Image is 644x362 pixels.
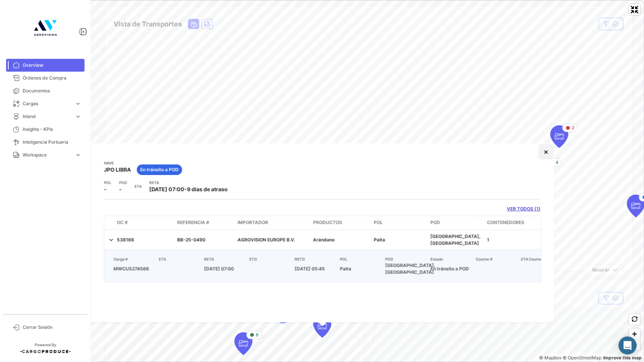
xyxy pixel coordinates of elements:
span: En tránsito a POD [427,265,472,272]
span: Workspace [23,152,72,158]
span: OC # [117,219,128,226]
a: OpenStreetMap [563,355,601,360]
span: Inland [23,113,72,120]
span: Productos [313,219,342,226]
span: Importador [238,219,268,226]
h4: RETD [291,256,337,262]
span: Cargas [23,100,72,107]
span: expand_more [75,113,81,120]
h4: Carga # [110,256,155,262]
span: Paita [337,265,382,272]
span: Documentos [23,87,81,94]
h4: POD [382,256,427,262]
a: VER TODOS (1) [507,206,541,212]
span: [DATE] 07:00 [204,266,234,271]
span: - [119,186,121,193]
a: Insights - KPIs [6,123,85,136]
div: BB-25-0490 [177,236,232,243]
button: Exit fullscreen [629,4,640,15]
a: Map feedback [603,355,642,360]
app-card-info-title: POD [119,179,127,186]
span: [DATE] 07:00 [149,186,184,192]
datatable-header-cell: Productos [310,216,370,230]
app-card-info-title: RETA [149,179,227,186]
button: Close popup [538,144,553,159]
span: 9 dias de atraso [187,186,227,192]
span: MWCU5274566 [110,265,155,272]
h4: ETA Courier [518,256,563,262]
datatable-header-cell: POD [427,216,484,230]
span: Overview [23,62,81,69]
span: - [184,186,187,192]
span: [DATE] 05:45 [294,266,324,271]
div: Map marker [313,315,331,337]
datatable-header-cell: Importador [235,216,310,230]
span: [GEOGRAPHIC_DATA], [GEOGRAPHIC_DATA] [430,233,480,246]
span: 6 [256,331,259,338]
span: AGROVISION EUROPE B.V. [238,237,295,242]
span: - [104,186,106,193]
app-card-info-title: Nave [104,160,131,166]
h4: Courier # [472,256,518,262]
a: Overview [6,59,85,72]
img: 4b7f8542-3a82-4138-a362-aafd166d3a59.jpg [26,9,64,47]
datatable-header-cell: Referencia # [174,216,235,230]
span: POD [430,219,440,226]
a: Inteligencia Portuaria [6,136,85,149]
app-card-info-title: ETA [134,183,141,189]
span: Inteligencia Portuaria [23,139,81,146]
span: Paita [373,237,385,242]
span: Arándano [313,237,335,242]
span: JPO LIBRA [104,166,131,173]
div: Abrir Intercom Messenger [618,336,636,354]
span: expand_more [75,152,81,158]
span: [GEOGRAPHIC_DATA], [GEOGRAPHIC_DATA] [382,262,427,276]
span: Contenedores [487,219,524,226]
h4: ETD [246,256,291,262]
datatable-header-cell: POL [370,216,427,230]
app-card-info-title: POL [104,179,111,186]
datatable-header-cell: Contenedores [484,216,540,230]
span: Referencia # [177,219,209,226]
a: Órdenes de Compra [6,72,85,84]
div: Map marker [234,332,252,355]
button: Zoom in [629,328,640,339]
h4: RETA [201,256,246,262]
span: 4 [555,159,558,166]
span: Órdenes de Compra [23,75,81,81]
span: 2 [572,124,574,131]
a: Mapbox [539,355,561,360]
h4: ETA [155,256,201,262]
span: expand_more [75,100,81,107]
h4: Estado [427,256,472,262]
div: 538166 [117,236,171,243]
span: POL [373,219,383,226]
span: En tránsito a POD [140,166,178,173]
h4: POL [337,256,382,262]
div: Map marker [550,125,568,148]
a: Documentos [6,84,85,97]
div: 1 [487,236,537,243]
datatable-header-cell: OC # [114,216,174,230]
span: Insights - KPIs [23,126,81,133]
span: Cerrar Sesión [23,324,81,331]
